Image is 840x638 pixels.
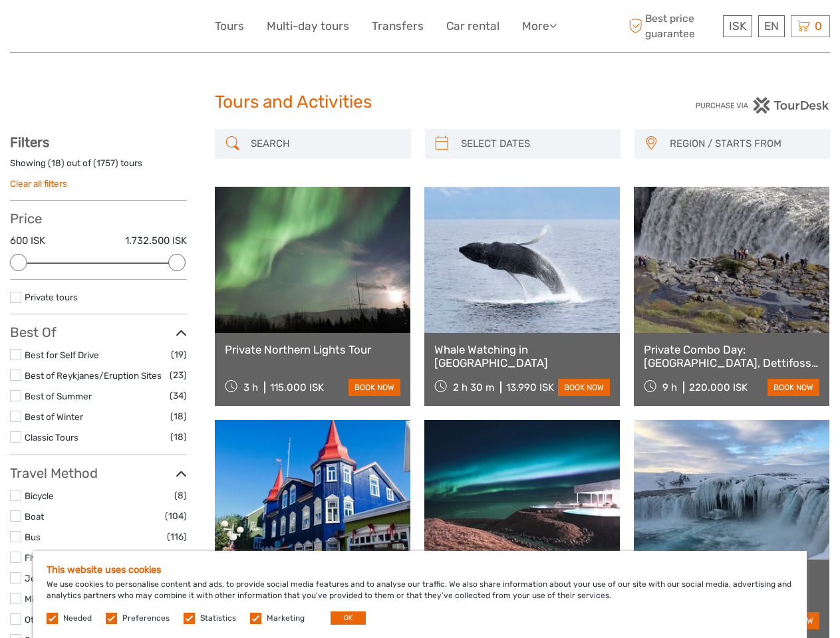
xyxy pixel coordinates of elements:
a: Bicycle [25,490,54,501]
a: Clear all filters [10,178,67,189]
label: Marketing [267,613,305,624]
a: Flying [25,552,49,563]
a: Private Combo Day: [GEOGRAPHIC_DATA], Dettifoss, Selfoss and Godafoss Waterfalls Tour [644,343,819,370]
div: Showing ( ) out of ( ) tours [10,157,187,177]
a: Best of Summer [25,391,92,401]
a: Tours [215,17,244,36]
label: 1.732.500 ISK [125,234,187,248]
div: 115.000 ISK [270,381,324,393]
span: ISK [729,19,746,33]
h1: Tours and Activities [215,92,625,113]
a: book now [349,379,400,396]
a: book now [558,379,610,396]
a: Transfers [372,17,424,36]
a: Multi-day tours [267,17,349,36]
h5: This website uses cookies [47,564,793,576]
span: (23) [170,368,187,383]
label: 600 ISK [10,234,45,248]
input: SELECT DATES [456,132,614,156]
a: Mini Bus / Car [25,593,82,604]
button: OK [331,611,366,625]
a: Best for Self Drive [25,350,99,360]
div: We use cookies to personalise content and ads, to provide social media features and to analyse ou... [33,551,807,638]
p: We're away right now. Please check back later! [19,23,150,34]
span: (19) [171,347,187,362]
span: (57) [170,550,187,565]
span: 3 h [243,381,258,393]
a: More [522,17,557,36]
span: Best price guarantee [625,11,720,41]
div: EN [758,15,785,37]
span: (104) [165,508,187,524]
div: 13.990 ISK [506,381,554,393]
a: Whale Watching in [GEOGRAPHIC_DATA] [434,343,610,370]
a: Classic Tours [25,432,78,443]
span: (34) [170,388,187,403]
label: Preferences [122,613,170,624]
a: book now [768,379,819,396]
div: 220.000 ISK [689,381,748,393]
span: 9 h [662,381,677,393]
h3: Best Of [10,324,187,340]
img: PurchaseViaTourDesk.png [695,97,830,114]
span: (116) [167,529,187,544]
a: Car rental [446,17,499,36]
span: 2 h 30 m [453,381,494,393]
label: 18 [51,157,61,169]
h3: Price [10,211,187,227]
span: (8) [174,488,187,503]
span: 0 [813,19,824,33]
span: (18) [170,409,187,424]
a: Private tours [25,292,78,302]
a: Private Northern Lights Tour [225,343,400,356]
a: Best of Reykjanes/Eruption Sites [25,370,162,381]
span: (18) [170,429,187,445]
label: Needed [63,613,92,624]
button: Open LiveChat chat widget [153,21,169,37]
a: Best of Winter [25,411,83,422]
a: Other / Non-Travel [25,614,102,625]
strong: Filters [10,134,49,150]
a: Bus [25,532,41,542]
input: SEARCH [245,132,404,156]
label: 1757 [96,157,115,169]
h3: Travel Method [10,465,187,481]
button: REGION / STARTS FROM [664,133,823,155]
label: Statistics [200,613,236,624]
a: Boat [25,511,44,522]
a: Jeep / 4x4 [25,573,70,584]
